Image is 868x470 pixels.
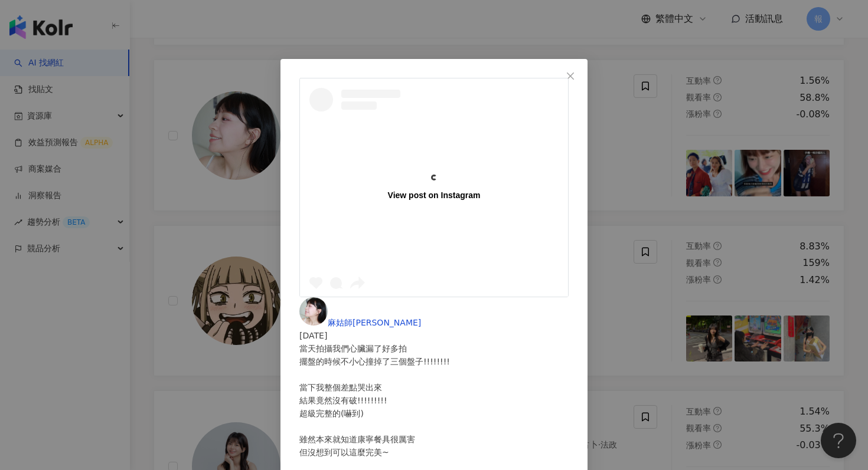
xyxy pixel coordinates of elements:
[299,329,569,342] div: [DATE]
[559,64,582,88] button: Close
[299,318,421,327] a: KOL Avatar麻姑師[PERSON_NAME]
[566,71,575,81] span: close
[328,318,421,327] span: 麻姑師[PERSON_NAME]
[299,297,328,326] img: KOL Avatar
[388,190,481,201] div: View post on Instagram
[300,78,568,297] a: View post on Instagram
